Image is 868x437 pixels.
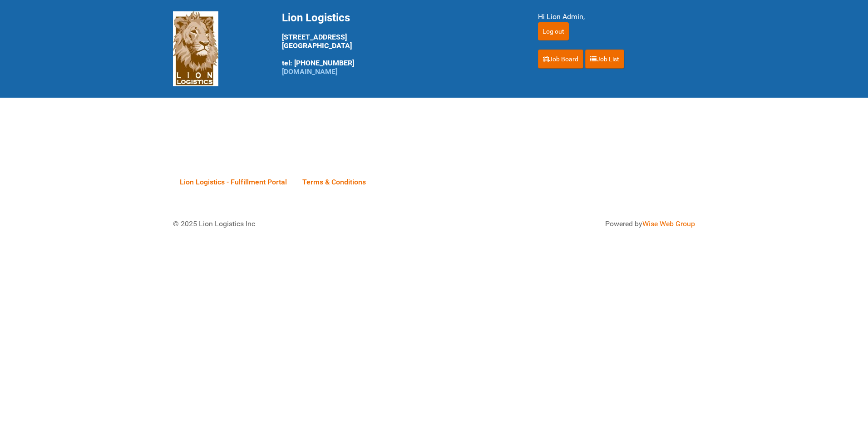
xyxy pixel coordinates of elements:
[296,168,373,196] a: Terms & Conditions
[173,11,218,86] img: Lion Logistics
[180,178,287,186] span: Lion Logistics - Fulfillment Portal
[173,44,218,53] a: Lion Logistics
[538,50,583,69] a: Job Board
[445,218,695,229] div: Powered by
[642,219,695,228] a: Wise Web Group
[282,11,515,76] div: [STREET_ADDRESS] [GEOGRAPHIC_DATA] tel: [PHONE_NUMBER]
[302,178,366,186] span: Terms & Conditions
[282,11,350,24] span: Lion Logistics
[538,22,569,40] input: Log out
[282,67,337,76] a: [DOMAIN_NAME]
[166,212,429,236] div: © 2025 Lion Logistics Inc
[173,168,294,196] a: Lion Logistics - Fulfillment Portal
[538,11,695,22] div: Hi Lion Admin,
[585,50,624,69] a: Job List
